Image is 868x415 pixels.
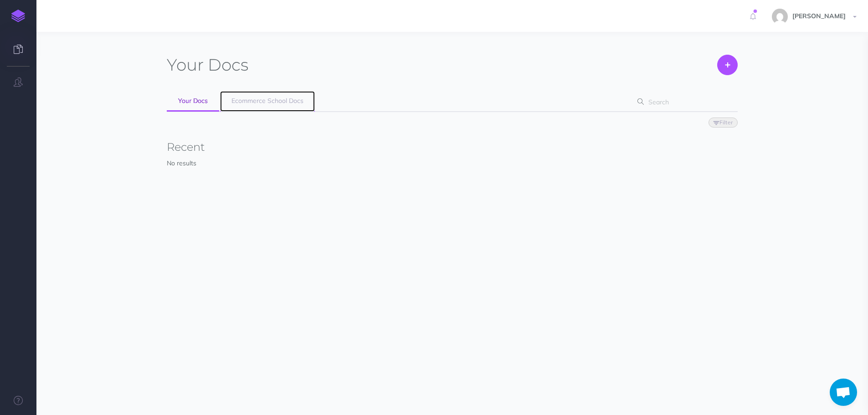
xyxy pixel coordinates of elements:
p: No results [167,158,738,168]
span: Your [167,55,204,75]
input: Search [646,94,724,110]
span: Your Docs [178,97,208,105]
button: Filter [709,118,738,128]
a: Ecommerce School Docs [220,91,315,112]
a: Aprire la chat [830,379,857,406]
img: logo-mark.svg [11,10,25,22]
a: Your Docs [167,91,219,112]
span: Ecommerce School Docs [231,97,303,105]
h1: Docs [167,55,248,75]
span: [PERSON_NAME] [788,12,850,20]
h3: Recent [167,141,738,153]
img: e87add64f3cafac7edbf2794c21eb1e1.jpg [772,9,788,25]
